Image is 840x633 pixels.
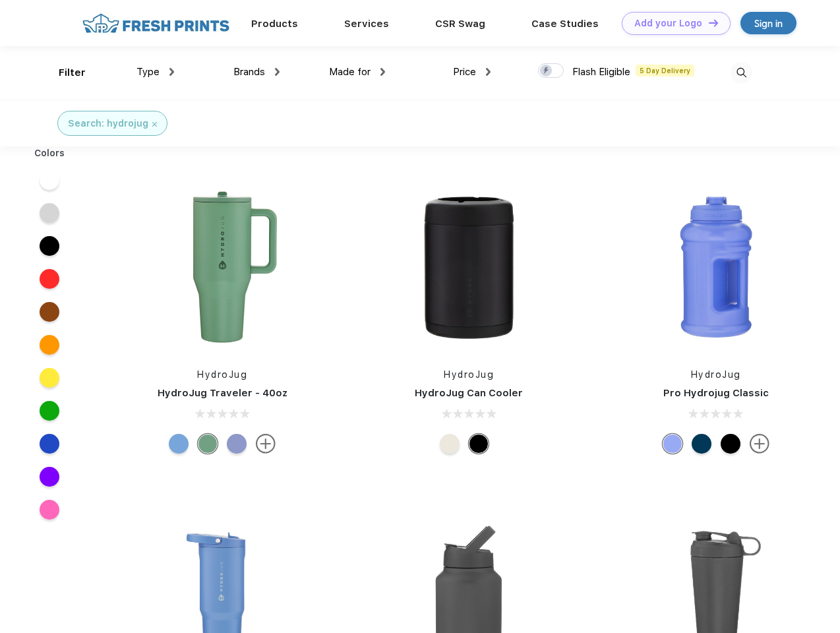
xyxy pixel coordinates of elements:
div: Black [721,434,740,454]
img: fo%20logo%202.webp [78,12,233,35]
div: Sage [198,434,218,454]
a: Sign in [740,12,796,34]
a: HydroJug [197,369,247,380]
img: filter_cancel.svg [152,122,157,127]
div: Peri [227,434,247,454]
img: func=resize&h=266 [381,179,556,355]
img: desktop_search.svg [731,62,752,84]
span: Brands [233,66,265,78]
img: func=resize&h=266 [628,179,804,355]
span: Made for [329,66,371,78]
img: dropdown.png [169,68,174,76]
a: HydroJug Can Cooler [415,387,523,399]
img: more.svg [256,434,276,454]
img: dropdown.png [380,68,385,76]
div: Cream [440,434,460,454]
div: Black [469,434,489,454]
div: Colors [24,146,75,160]
a: HydroJug [691,369,741,380]
img: func=resize&h=266 [135,179,310,355]
div: Sign in [754,16,783,31]
div: Add your Logo [634,18,702,29]
img: more.svg [750,434,769,454]
div: Filter [59,65,86,80]
div: Search: hydrojug [68,117,148,131]
img: dropdown.png [275,68,280,76]
a: Pro Hydrojug Classic [663,387,769,399]
img: dropdown.png [486,68,491,76]
a: HydroJug [444,369,494,380]
img: DT [709,19,718,26]
a: Products [251,18,298,30]
div: Riptide [169,434,189,454]
span: Flash Eligible [572,66,630,78]
a: HydroJug Traveler - 40oz [158,387,287,399]
span: Type [136,66,160,78]
span: 5 Day Delivery [636,65,694,76]
div: Hyper Blue [663,434,682,454]
span: Price [453,66,476,78]
div: Navy [692,434,711,454]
